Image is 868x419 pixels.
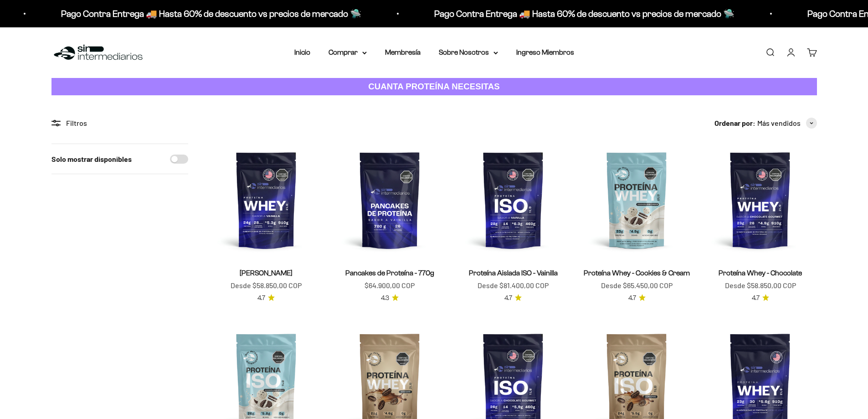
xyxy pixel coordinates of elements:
[345,269,434,277] a: Pancakes de Proteína - 770g
[51,78,817,96] a: CUANTA PROTEÍNA NECESITAS
[714,117,755,129] span: Ordenar por:
[60,6,360,21] p: Pago Contra Entrega 🚚 Hasta 60% de descuento vs precios de mercado 🛸
[504,293,512,303] span: 4.7
[757,117,817,129] button: Más vendidos
[385,48,421,56] a: Membresía
[601,279,673,291] sale-price: Desde $65.450,00 COP
[628,293,636,303] span: 4.7
[381,293,399,303] a: 4.34.3 de 5.0 estrellas
[51,153,132,165] label: Solo mostrar disponibles
[478,279,549,291] sale-price: Desde $81.400,00 COP
[51,117,188,129] div: Filtros
[231,279,302,291] sale-price: Desde $58.850,00 COP
[719,269,802,277] a: Proteína Whey - Chocolate
[368,82,500,91] strong: CUANTA PROTEÍNA NECESITAS
[752,293,760,303] span: 4.7
[381,293,389,303] span: 4.3
[628,293,646,303] a: 4.74.7 de 5.0 estrellas
[469,269,558,277] a: Proteína Aislada ISO - Vainilla
[433,6,734,21] p: Pago Contra Entrega 🚚 Hasta 60% de descuento vs precios de mercado 🛸
[757,117,801,129] span: Más vendidos
[504,293,522,303] a: 4.74.7 de 5.0 estrellas
[752,293,769,303] a: 4.74.7 de 5.0 estrellas
[240,269,293,277] a: [PERSON_NAME]
[365,279,415,291] sale-price: $64.900,00 COP
[257,293,275,303] a: 4.74.7 de 5.0 estrellas
[725,279,796,291] sale-price: Desde $58.850,00 COP
[329,47,367,58] summary: Comprar
[516,48,574,56] a: Ingreso Miembros
[294,48,310,56] a: Inicio
[584,269,690,277] a: Proteína Whey - Cookies & Cream
[257,293,265,303] span: 4.7
[439,47,498,58] summary: Sobre Nosotros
